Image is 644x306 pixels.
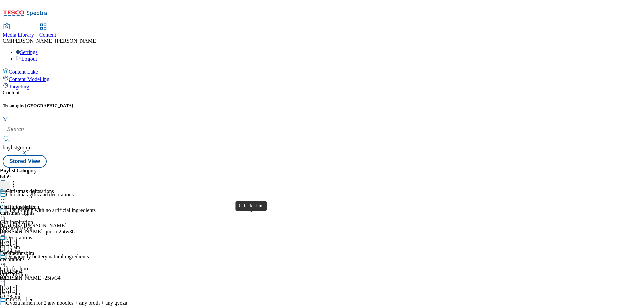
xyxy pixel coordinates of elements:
div: Deliciously buttery natural ingredients [6,254,89,260]
div: Content [3,90,641,96]
div: Gifts for her [6,297,33,303]
a: Content Lake [3,68,641,75]
a: Logout [16,56,37,62]
div: Gyoza ramen for 2 any noodles + any broth + any gyoza [6,300,127,306]
button: Stored View [3,155,47,168]
span: ghs-[GEOGRAPHIC_DATA] [17,103,73,108]
span: buylistgroup [3,145,30,150]
span: Content Lake [9,69,38,75]
h5: Tenant: [3,103,641,108]
span: Content [39,32,56,38]
span: Media Library [3,32,34,38]
span: Targeting [9,84,29,89]
a: Settings [16,49,38,55]
span: Content Modelling [9,76,49,82]
span: [PERSON_NAME] [PERSON_NAME] [11,38,98,44]
div: Decorations [6,235,32,241]
span: CM [3,38,11,44]
svg: Search Filters [3,116,8,121]
a: Content [39,24,56,38]
a: Content Modelling [3,75,641,82]
a: Media Library [3,24,34,38]
input: Search [3,123,641,136]
div: Christmas lights [6,188,41,194]
a: Targeting [3,82,641,90]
